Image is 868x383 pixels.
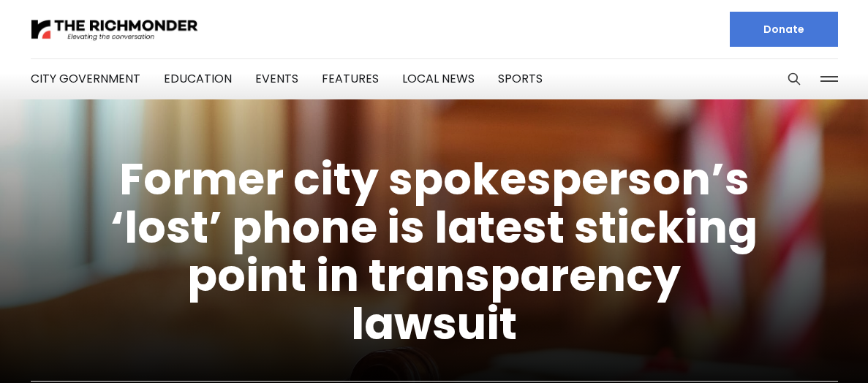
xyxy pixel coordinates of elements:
iframe: portal-trigger [791,311,868,383]
a: Education [164,70,232,87]
img: The Richmonder [31,17,199,42]
a: Events [255,70,298,87]
a: Features [322,70,379,87]
button: Search this site [783,68,805,90]
a: Sports [498,70,543,87]
a: Local News [402,70,475,87]
a: City Government [31,70,140,87]
a: Donate [730,12,838,47]
a: Former city spokesperson’s ‘lost’ phone is latest sticking point in transparency lawsuit [110,148,758,354]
